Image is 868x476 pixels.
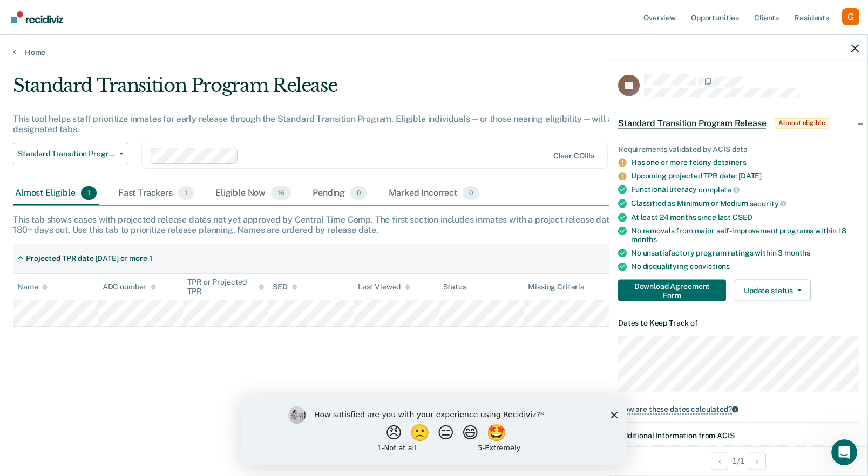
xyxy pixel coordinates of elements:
[358,282,410,292] div: Last Viewed
[150,254,153,263] div: 1
[735,280,811,301] button: Update status
[443,282,466,292] div: Status
[784,249,810,257] span: months
[631,158,859,167] div: Has one or more felony detainers
[18,149,115,158] span: Standard Transition Program Release
[271,186,291,200] span: 16
[690,262,730,271] span: convictions
[631,226,859,244] div: No removals from major self-improvement programs within 18
[187,278,264,296] div: TPR or Projected TPR
[618,280,730,301] a: Navigate to form link
[273,282,297,292] div: SED
[631,235,657,244] span: months
[733,212,752,221] span: CSED
[831,439,857,465] iframe: Intercom live chat
[618,404,859,413] a: How are these dates calculated?
[631,185,859,195] div: Functional literacy
[750,199,787,208] span: security
[103,282,157,292] div: ADC number
[631,249,859,258] div: No unsatisfactory program ratings within 3
[13,215,855,235] div: This tab shows cases with projected release dates not yet approved by Central Time Comp. The firs...
[13,182,99,205] div: Almost Eligible
[178,186,194,200] span: 1
[81,186,97,200] span: 1
[310,182,369,205] div: Pending
[775,118,829,128] span: Almost eligible
[711,452,728,470] button: Previous Opportunity
[386,182,482,205] div: Marked Incorrect
[618,431,859,440] dt: Additional Information from ACIS
[213,182,293,205] div: Eligible Now
[749,452,766,470] button: Next Opportunity
[609,446,867,475] div: 1 / 1
[17,282,48,292] div: Name
[618,118,766,128] span: Standard Transition Program Release
[26,254,147,263] div: Projected TPR date [DATE] or more
[618,144,859,154] div: Requirements validated by ACIS data
[463,186,479,200] span: 0
[553,151,594,161] div: Clear COIIIs
[699,185,740,194] span: complete
[11,11,63,23] img: Recidiviz
[13,114,664,134] div: This tool helps staff prioritize inmates for early release through the Standard Transition Progra...
[528,282,585,292] div: Missing Criteria
[631,171,859,181] div: Upcoming projected TPR date: [DATE]
[618,319,859,328] dt: Dates to Keep Track of
[609,106,867,140] div: Standard Transition Program ReleaseAlmost eligible
[13,47,855,57] a: Home
[350,186,367,200] span: 0
[631,262,859,271] div: No disqualifying
[631,198,859,208] div: Classified as Minimum or Medium
[631,212,859,222] div: At least 24 months since last
[241,396,627,465] iframe: Survey by Kim from Recidiviz
[842,8,859,25] button: Profile dropdown button
[13,74,664,105] div: Standard Transition Program Release
[618,404,732,414] div: How are these dates calculated?
[116,182,196,205] div: Fast Trackers
[618,280,726,301] button: Download Agreement Form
